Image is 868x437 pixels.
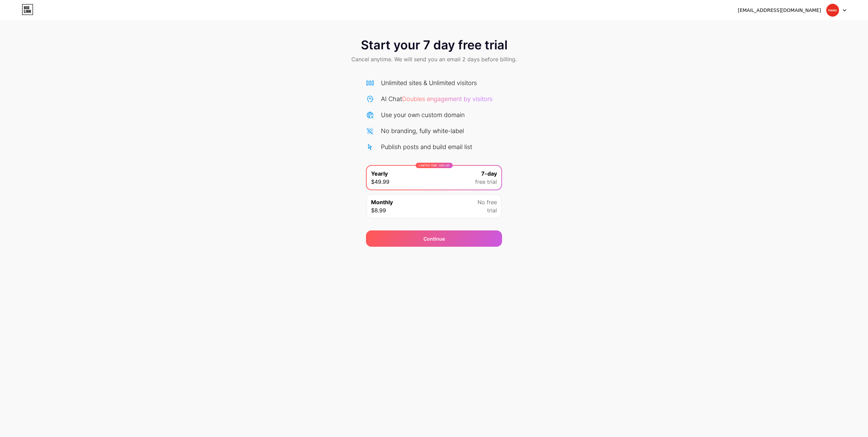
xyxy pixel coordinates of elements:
div: LIMITED TIME : 50% off [416,163,453,168]
span: trial [487,206,497,214]
div: AI Chat [381,94,493,103]
div: Unlimited sites & Unlimited visitors [381,78,477,87]
div: Use your own custom domain [381,110,465,119]
span: 7-day [481,169,497,178]
span: Start your 7 day free trial [361,38,507,52]
span: No free [478,198,497,206]
span: Cancel anytime. We will send you an email 2 days before billing. [351,55,517,63]
span: Yearly [371,169,388,178]
span: Doubles engagement by visitors [402,95,493,102]
div: No branding, fully white-label [381,126,464,135]
span: free trial [475,178,497,186]
span: $49.99 [371,178,389,186]
div: Publish posts and build email list [381,142,472,151]
span: $8.99 [371,206,386,214]
span: Continue [423,235,445,242]
span: Monthly [371,198,393,206]
div: [EMAIL_ADDRESS][DOMAIN_NAME] [738,7,821,14]
img: bexo2026 [826,4,839,17]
